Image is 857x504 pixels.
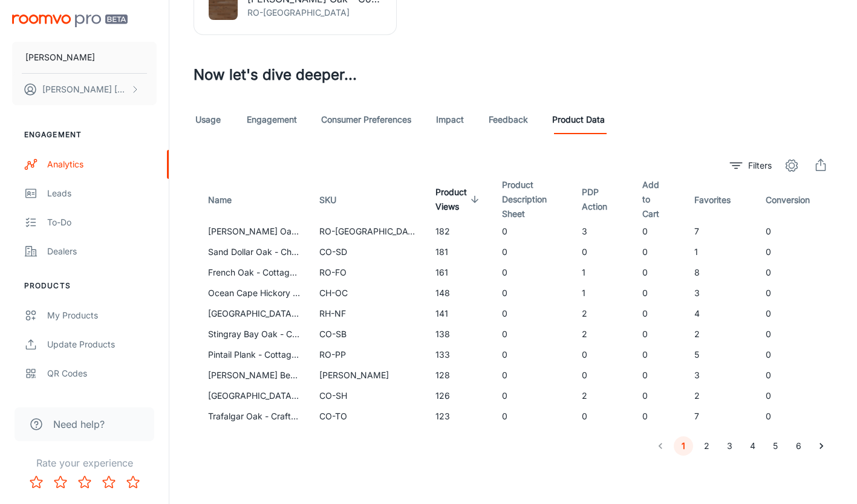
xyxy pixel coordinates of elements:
[310,386,426,406] td: CO-SH
[812,436,831,456] button: Go to next page
[426,303,492,324] td: 141
[685,283,756,303] td: 3
[426,344,492,365] td: 133
[633,221,685,242] td: 0
[492,283,572,303] td: 0
[194,365,310,386] td: [PERSON_NAME] Beach Hickory - Cottage - Hickory
[572,406,633,427] td: 0
[809,153,833,178] span: Export CSV
[24,470,48,494] button: Rate 1 star
[720,436,739,456] button: Go to page 3
[194,386,310,406] td: [GEOGRAPHIC_DATA] Oak - Craftsman - White Oak R&Q
[194,242,310,262] td: Sand Dollar Oak - Chateau - [GEOGRAPHIC_DATA]
[489,105,528,134] a: Feedback
[685,344,756,365] td: 5
[582,185,623,214] span: PDP Action
[633,386,685,406] td: 0
[727,156,775,175] button: filter
[492,365,572,386] td: 0
[492,386,572,406] td: 0
[685,365,756,386] td: 3
[194,324,310,344] td: Stingray Bay Oak - Chateau - [GEOGRAPHIC_DATA]
[633,303,685,324] td: 0
[492,262,572,283] td: 0
[310,365,426,386] td: [PERSON_NAME]
[47,216,157,229] div: To-do
[319,193,352,207] span: SKU
[756,242,840,262] td: 0
[756,406,840,427] td: 0
[492,221,572,242] td: 0
[426,386,492,406] td: 126
[73,470,97,494] button: Rate 3 star
[633,365,685,386] td: 0
[435,105,464,134] a: Impact
[48,470,73,494] button: Rate 2 star
[633,283,685,303] td: 0
[97,470,121,494] button: Rate 4 star
[572,365,633,386] td: 0
[194,406,310,427] td: Trafalgar Oak - Craftsman - White Oak
[247,6,382,19] p: RO-[GEOGRAPHIC_DATA]
[633,344,685,365] td: 0
[310,262,426,283] td: RO-FO
[756,283,840,303] td: 0
[310,242,426,262] td: CO-SD
[435,185,483,214] span: Product Views
[492,324,572,344] td: 0
[743,436,762,456] button: Go to page 4
[310,303,426,324] td: RH-NF
[47,367,157,380] div: QR Codes
[194,303,310,324] td: [GEOGRAPHIC_DATA] Hickory - [GEOGRAPHIC_DATA] - [GEOGRAPHIC_DATA]
[426,221,492,242] td: 182
[310,324,426,344] td: CO-SB
[426,365,492,386] td: 128
[492,242,572,262] td: 0
[633,242,685,262] td: 0
[502,178,562,221] span: Product Description Sheet
[194,105,223,134] a: Usage
[194,64,833,86] h3: Now let's dive deeper...
[756,262,840,283] td: 0
[321,105,411,134] a: Consumer Preferences
[47,338,157,351] div: Update Products
[572,386,633,406] td: 2
[492,344,572,365] td: 0
[426,406,492,427] td: 123
[756,324,840,344] td: 0
[685,386,756,406] td: 2
[633,324,685,344] td: 0
[572,242,633,262] td: 0
[572,283,633,303] td: 1
[685,262,756,283] td: 8
[310,283,426,303] td: CH-OC
[766,436,785,456] button: Go to page 5
[492,406,572,427] td: 0
[208,193,247,207] span: Name
[642,178,675,221] span: Add to Cart
[756,365,840,386] td: 0
[552,105,605,134] a: Product Data
[194,283,310,303] td: Ocean Cape Hickory - [GEOGRAPHIC_DATA] - [GEOGRAPHIC_DATA]
[756,221,840,242] td: 0
[310,406,426,427] td: CO-TO
[426,283,492,303] td: 148
[25,51,95,64] p: [PERSON_NAME]
[685,242,756,262] td: 1
[766,193,826,207] span: Conversion
[492,303,572,324] td: 0
[194,344,310,365] td: Pintail Plank - Cottage - White Oak
[756,344,840,365] td: 0
[12,42,157,73] button: [PERSON_NAME]
[572,303,633,324] td: 2
[47,245,157,258] div: Dealers
[780,153,804,178] button: settings
[10,456,159,470] p: Rate your experience
[633,262,685,283] td: 0
[685,221,756,242] td: 7
[47,309,157,322] div: My Products
[194,262,310,283] td: French Oak - Cottage - White Oak
[121,470,145,494] button: Rate 5 star
[12,15,128,27] img: Roomvo PRO Beta
[426,242,492,262] td: 181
